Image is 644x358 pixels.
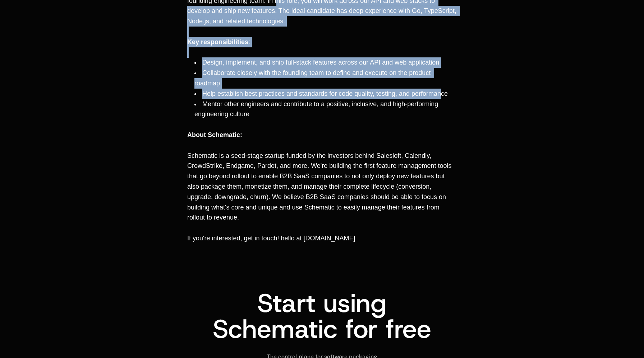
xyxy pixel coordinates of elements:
[194,69,432,87] span: Collaborate closely with the founding team to define and execute on the product roadmap
[187,131,242,138] span: About Schematic:
[202,59,439,66] span: Design, implement, and ship full-stack features across our API and web application
[187,152,454,221] span: Schematic is a seed-stage startup funded by the investors behind Salesloft, Calendly, CrowdStrike...
[194,100,440,118] span: Mentor other engineers and contribute to a positive, inclusive, and high-performing engineering c...
[187,235,355,242] span: If you're interested, get in touch! hello at [DOMAIN_NAME]
[187,38,248,46] span: Key responsibilities
[248,38,250,46] span: :
[213,286,431,346] span: Start using Schematic for free
[202,90,448,97] span: Help establish best practices and standards for code quality, testing, and performance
